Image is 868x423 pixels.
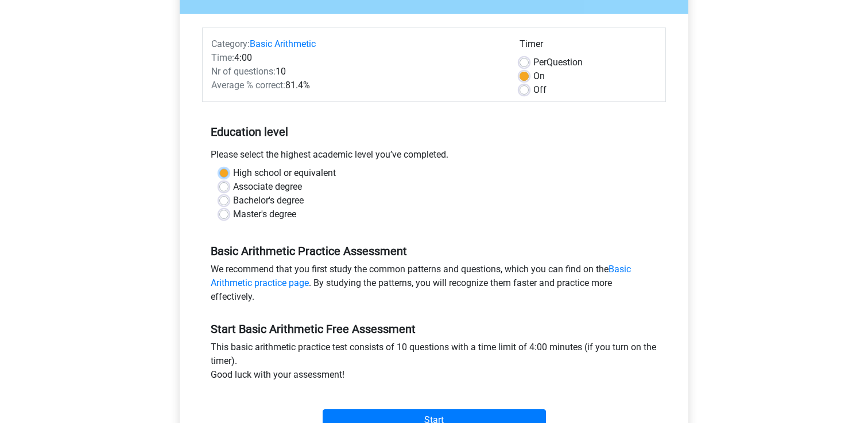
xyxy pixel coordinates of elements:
div: We recommend that you first study the common patterns and questions, which you can find on the . ... [202,263,666,308]
h5: Start Basic Arithmetic Free Assessment [211,322,657,336]
span: Per [533,57,547,68]
div: Please select the highest academic level you’ve completed. [202,148,666,166]
div: 10 [203,65,511,79]
span: Time: [211,52,234,63]
div: Timer [520,37,657,56]
label: High school or equivalent [233,166,336,180]
label: Bachelor's degree [233,194,304,207]
div: This basic arithmetic practice test consists of 10 questions with a time limit of 4:00 minutes (i... [202,340,666,386]
label: Off [533,83,547,97]
span: Average % correct: [211,80,285,91]
h5: Education level [211,120,657,143]
span: Category: [211,38,250,49]
div: 4:00 [203,51,511,65]
h5: Basic Arithmetic Practice Assessment [211,244,657,258]
label: Question [533,56,583,69]
label: Associate degree [233,180,302,194]
div: 81.4% [203,79,511,92]
span: Nr of questions: [211,66,276,77]
label: Master's degree [233,207,296,221]
a: Basic Arithmetic [250,38,316,49]
label: On [533,69,545,83]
